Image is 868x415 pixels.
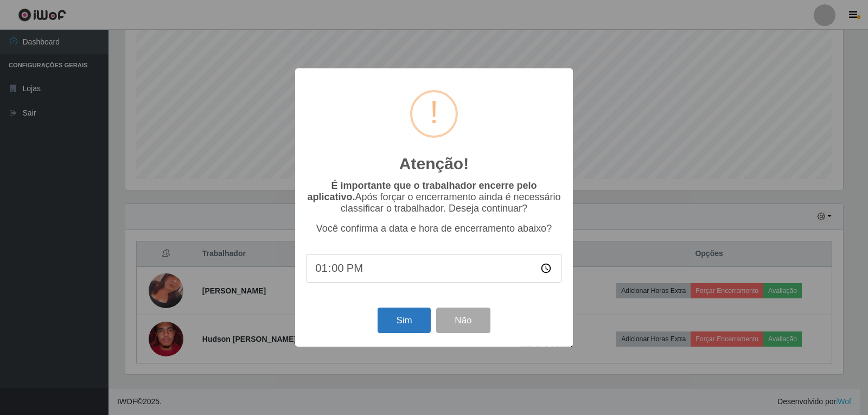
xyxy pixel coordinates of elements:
[306,223,562,234] p: Você confirma a data e hora de encerramento abaixo?
[436,308,490,333] button: Não
[306,180,562,214] p: Após forçar o encerramento ainda é necessário classificar o trabalhador. Deseja continuar?
[378,308,430,333] button: Sim
[307,180,537,202] b: É importante que o trabalhador encerre pelo aplicativo.
[399,154,469,174] h2: Atenção!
